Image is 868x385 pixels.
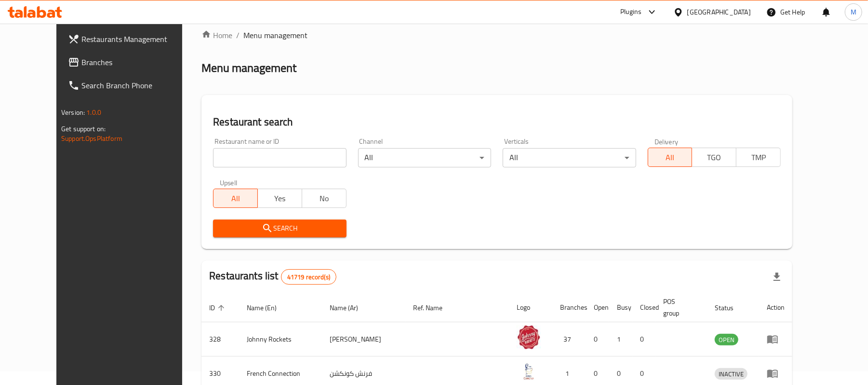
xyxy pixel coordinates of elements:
[609,322,632,357] td: 1
[767,368,785,379] div: Menu
[213,115,781,129] h2: Restaurant search
[696,151,733,165] span: TGO
[330,302,371,314] span: Name (Ar)
[552,322,586,357] td: 37
[81,33,194,45] span: Restaurants Management
[247,302,289,314] span: Name (En)
[281,269,336,285] div: Total records count
[715,369,748,380] span: INACTIVE
[60,51,201,74] a: Branches
[663,296,695,319] span: POS group
[81,56,194,68] span: Branches
[414,302,455,314] span: Ref. Name
[715,334,738,345] div: OPEN
[509,293,552,322] th: Logo
[715,368,748,380] div: INACTIVE
[765,265,788,289] div: Export file
[767,333,785,345] div: Menu
[632,322,655,357] td: 0
[257,189,302,208] button: Yes
[503,148,636,167] div: All
[61,132,122,145] a: Support.OpsPlatform
[517,325,541,349] img: Johnny Rockets
[652,151,689,165] span: All
[586,293,609,322] th: Open
[632,293,655,322] th: Closed
[517,359,541,384] img: French Connection
[740,151,777,165] span: TMP
[213,189,258,208] button: All
[306,192,343,206] span: No
[692,148,736,167] button: TGO
[81,80,194,91] span: Search Branch Phone
[60,74,201,97] a: Search Branch Phone
[60,27,201,51] a: Restaurants Management
[217,192,254,206] span: All
[236,29,240,41] li: /
[243,29,307,41] span: Menu management
[61,123,106,135] span: Get support on:
[687,7,751,17] div: [GEOGRAPHIC_DATA]
[209,302,227,314] span: ID
[648,148,693,167] button: All
[201,29,232,41] a: Home
[201,29,792,41] nav: breadcrumb
[201,60,296,76] h2: Menu management
[609,293,632,322] th: Busy
[262,192,298,206] span: Yes
[239,322,322,357] td: Johnny Rockets
[302,189,347,208] button: No
[201,322,239,357] td: 328
[322,322,406,357] td: [PERSON_NAME]
[851,7,856,17] span: M
[213,148,346,167] input: Search for restaurant name or ID..
[86,106,101,119] span: 1.0.0
[586,322,609,357] td: 0
[221,222,338,234] span: Search
[358,148,491,167] div: All
[281,273,336,282] span: 41719 record(s)
[654,138,679,145] label: Delivery
[213,220,346,237] button: Search
[759,293,792,322] th: Action
[715,302,746,314] span: Status
[61,106,85,119] span: Version:
[220,179,238,186] label: Upsell
[620,6,641,18] div: Plugins
[736,148,781,167] button: TMP
[715,334,738,345] span: OPEN
[552,293,586,322] th: Branches
[209,269,336,285] h2: Restaurants list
